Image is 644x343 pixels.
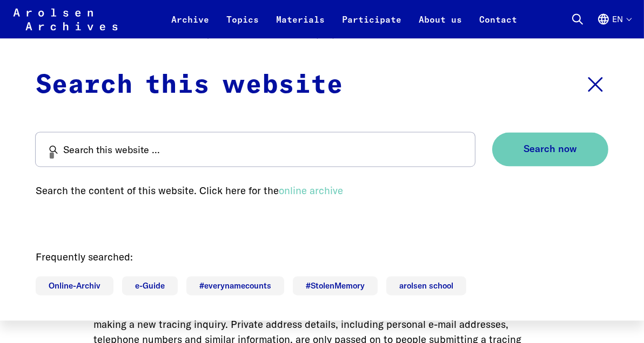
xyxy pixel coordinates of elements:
a: Participate [334,13,411,39]
button: English, language selection [597,13,631,39]
a: Archive [163,13,218,39]
a: Online-Archiv [36,277,113,296]
a: About us [411,13,471,39]
a: online archive [279,184,343,197]
a: Contact [471,13,526,39]
p: Search the content of this website. Click here for the [36,184,608,199]
p: Frequently searched: [36,250,608,265]
span: Search now [524,144,577,155]
a: #StolenMemory [293,277,378,296]
p: Search this website [36,66,343,105]
a: Materials [268,13,334,39]
a: e-Guide [122,277,178,296]
a: Topics [218,13,268,39]
button: Search now [492,133,608,167]
nav: Primary [163,6,526,32]
a: #everynamecounts [186,277,284,296]
a: arolsen school [386,277,466,296]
